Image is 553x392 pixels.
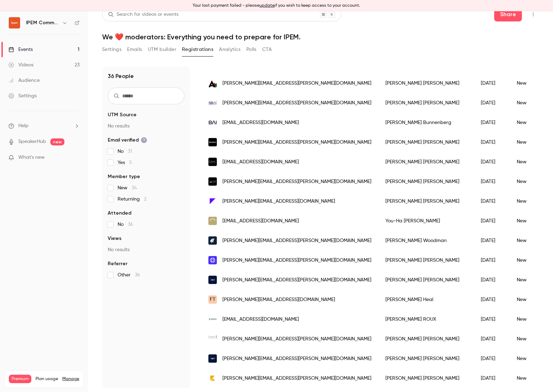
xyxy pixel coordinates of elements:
[208,295,217,304] img: ft.com
[222,80,371,87] span: [PERSON_NAME][EMAIL_ADDRESS][PERSON_NAME][DOMAIN_NAME]
[208,256,217,264] img: reorg.com
[222,237,371,244] span: [PERSON_NAME][EMAIL_ADDRESS][PERSON_NAME][DOMAIN_NAME]
[182,44,213,55] button: Registrations
[246,44,257,55] button: Polls
[378,93,474,113] div: [PERSON_NAME] [PERSON_NAME]
[474,132,510,152] div: [DATE]
[222,217,299,225] span: [EMAIL_ADDRESS][DOMAIN_NAME]
[108,235,121,242] span: Views
[8,46,33,53] div: Events
[132,185,137,190] span: 34
[208,177,217,186] img: controlrisks.com
[222,335,371,343] span: [PERSON_NAME][EMAIL_ADDRESS][PERSON_NAME][DOMAIN_NAME]
[193,2,360,9] p: Your last payment failed - please if you wish to keep access to your account.
[378,132,474,152] div: [PERSON_NAME] [PERSON_NAME]
[222,276,371,284] span: [PERSON_NAME][EMAIL_ADDRESS][PERSON_NAME][DOMAIN_NAME]
[71,155,80,161] iframe: Noticeable Trigger
[378,270,474,290] div: [PERSON_NAME] [PERSON_NAME]
[222,198,335,205] span: [PERSON_NAME][EMAIL_ADDRESS][DOMAIN_NAME]
[108,123,184,130] p: No results
[135,273,140,277] span: 36
[108,246,184,253] p: No results
[474,152,510,172] div: [DATE]
[108,111,184,279] section: facet-groups
[222,296,335,303] span: [PERSON_NAME][EMAIL_ADDRESS][DOMAIN_NAME]
[118,272,140,279] span: Other
[18,122,29,130] span: Help
[208,374,217,383] img: kbra.com
[378,250,474,270] div: [PERSON_NAME] [PERSON_NAME]
[208,354,217,363] img: iongroup.com
[474,113,510,132] div: [DATE]
[378,309,474,329] div: [PERSON_NAME] ROUX
[222,119,299,126] span: [EMAIL_ADDRESS][DOMAIN_NAME]
[222,316,299,323] span: [EMAIL_ADDRESS][DOMAIN_NAME]
[222,355,371,362] span: [PERSON_NAME][EMAIL_ADDRESS][PERSON_NAME][DOMAIN_NAME]
[474,250,510,270] div: [DATE]
[208,99,217,107] img: sbai.org
[36,376,58,382] span: Plan usage
[102,44,121,55] button: Settings
[378,368,474,388] div: [PERSON_NAME] [PERSON_NAME]
[50,138,64,145] span: new
[474,93,510,113] div: [DATE]
[9,375,31,383] span: Premium
[378,329,474,349] div: [PERSON_NAME] [PERSON_NAME]
[378,231,474,250] div: [PERSON_NAME] Woodman
[474,309,510,329] div: [DATE]
[378,172,474,191] div: [PERSON_NAME] [PERSON_NAME]
[108,11,178,18] div: Search for videos or events
[222,257,371,264] span: [PERSON_NAME][EMAIL_ADDRESS][PERSON_NAME][DOMAIN_NAME]
[222,99,371,107] span: [PERSON_NAME][EMAIL_ADDRESS][PERSON_NAME][DOMAIN_NAME]
[260,2,275,9] button: update
[144,197,146,202] span: 2
[208,236,217,245] img: pitchbook.com
[9,17,20,28] img: IPEM Community
[474,172,510,191] div: [DATE]
[378,349,474,368] div: [PERSON_NAME] [PERSON_NAME]
[262,44,272,55] button: CTA
[474,211,510,231] div: [DATE]
[378,290,474,309] div: [PERSON_NAME] Heal
[18,138,46,145] a: SpeakerHub
[378,191,474,211] div: [PERSON_NAME] [PERSON_NAME]
[378,73,474,93] div: [PERSON_NAME] [PERSON_NAME]
[127,44,142,55] button: Emails
[474,231,510,250] div: [DATE]
[219,44,241,55] button: Analytics
[118,221,133,228] span: No
[128,222,133,227] span: 36
[108,173,140,180] span: Member type
[118,148,132,155] span: No
[222,139,371,146] span: [PERSON_NAME][EMAIL_ADDRESS][PERSON_NAME][DOMAIN_NAME]
[222,158,299,166] span: [EMAIL_ADDRESS][DOMAIN_NAME]
[118,184,137,191] span: New
[474,368,510,388] div: [DATE]
[474,73,510,93] div: [DATE]
[8,122,80,130] li: help-dropdown-opener
[208,335,217,343] img: campbell-lutyens.com
[26,19,59,26] h6: IPEM Community
[118,196,146,203] span: Returning
[378,113,474,132] div: [PERSON_NAME] Bunnenberg
[208,118,217,127] img: bvai.de
[222,178,371,185] span: [PERSON_NAME][EMAIL_ADDRESS][PERSON_NAME][DOMAIN_NAME]
[108,111,137,118] span: UTM Source
[108,210,131,217] span: Attended
[208,276,217,284] img: iongroup.com
[474,329,510,349] div: [DATE]
[18,154,45,161] span: What's new
[208,197,217,205] img: pei.group
[108,260,127,267] span: Referrer
[378,152,474,172] div: [PERSON_NAME] [PERSON_NAME]
[474,191,510,211] div: [DATE]
[108,72,134,80] h1: 36 People
[474,270,510,290] div: [DATE]
[8,77,40,84] div: Audience
[494,7,522,21] button: Share
[148,44,176,55] button: UTM builder
[129,160,132,165] span: 5
[102,33,539,41] h1: We ❤️ moderators: Everything you need to prepare for IPEM.
[222,375,371,382] span: [PERSON_NAME][EMAIL_ADDRESS][PERSON_NAME][DOMAIN_NAME]
[208,315,217,324] img: elaia.com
